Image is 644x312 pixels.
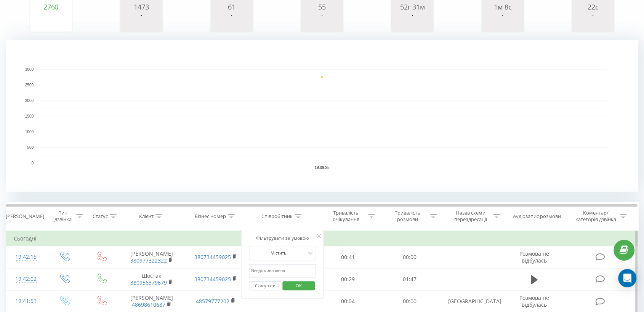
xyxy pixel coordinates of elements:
td: [PERSON_NAME] [120,246,184,268]
div: Тип дзвінка [52,210,74,223]
text: 500 [27,145,34,150]
td: Шостак [120,268,184,290]
div: 19:41:51 [14,294,38,309]
span: Розмова не відбулась [519,250,549,264]
text: 3000 [25,67,34,72]
button: Скасувати [249,281,281,291]
svg: A chart. [32,11,70,33]
div: Співробітник [261,213,293,220]
div: 61 [213,3,251,11]
div: 22с [574,3,612,11]
div: Назва схеми переадресації [450,210,491,223]
td: 00:00 [379,246,441,268]
div: 19:42:15 [14,250,38,264]
button: OK [282,281,315,291]
td: 00:41 [317,246,379,268]
svg: A chart. [393,11,431,33]
a: 380734459025 [194,253,231,261]
div: Статус [93,213,108,220]
div: 2760 [32,3,70,11]
a: 380977322322 [130,257,167,264]
text: 1000 [25,130,34,134]
svg: A chart. [122,11,160,33]
div: Open Intercom Messenger [618,269,636,287]
div: Тривалість очікування [325,210,366,223]
span: OK [288,280,309,291]
a: 48579777202 [196,298,229,305]
div: Коментар/категорія дзвінка [573,210,618,223]
text: 2000 [25,99,34,103]
div: Бізнес номер [195,213,226,220]
a: 48698610687 [132,301,165,308]
text: 19.09.25 [315,166,330,170]
svg: A chart. [213,11,251,33]
a: 380734459025 [194,275,231,283]
svg: A chart. [574,11,612,33]
svg: A chart. [484,11,522,33]
td: Сьогодні [6,231,638,246]
svg: A chart. [303,11,341,33]
a: 380956379679 [130,279,167,286]
div: 1м 8с [484,3,522,11]
text: 1500 [25,114,34,118]
text: 0 [31,161,34,165]
span: Розмова не відбулась [519,294,549,308]
div: 1473 [122,3,160,11]
td: 00:29 [317,268,379,290]
div: 19:42:02 [14,272,38,287]
div: Фільтрувати за умовою [249,234,316,242]
input: Введіть значення [249,264,316,277]
div: Клієнт [139,213,154,220]
td: 01:47 [379,268,441,290]
div: Аудіозапис розмови [513,213,561,220]
text: 2500 [25,83,34,87]
div: Тривалість розмови [387,210,428,223]
div: [PERSON_NAME] [6,213,44,220]
div: 55 [303,3,341,11]
svg: A chart. [6,40,638,192]
div: 52г 31м [393,3,431,11]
